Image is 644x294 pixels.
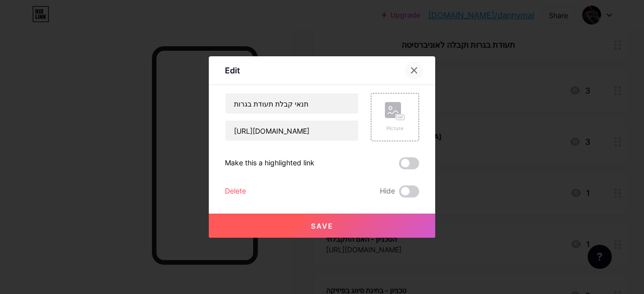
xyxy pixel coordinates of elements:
input: URL [225,121,358,141]
button: Save [209,214,435,238]
div: Picture [385,125,405,132]
div: Make this a highlighted link [225,157,314,169]
span: Hide [380,185,395,198]
span: Save [311,222,334,230]
div: Edit [225,64,240,76]
div: Delete [225,185,246,198]
input: Title [225,93,358,114]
